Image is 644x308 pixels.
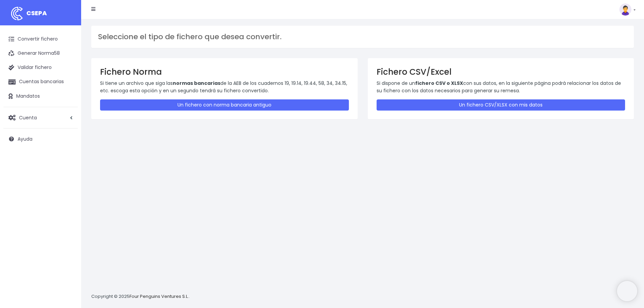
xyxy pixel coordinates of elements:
[19,114,37,121] span: Cuenta
[415,80,463,87] strong: fichero CSV o XLSX
[91,293,190,300] p: Copyright © 2025 .
[26,9,47,17] span: CSEPA
[3,89,78,103] a: Mandatos
[173,80,220,87] strong: normas bancarias
[8,5,25,22] img: logo
[98,32,627,41] h3: Seleccione el tipo de fichero que desea convertir.
[3,46,78,61] a: Generar Norma58
[3,111,78,125] a: Cuenta
[3,61,78,75] a: Validar fichero
[3,132,78,146] a: Ayuda
[377,99,625,111] a: Un fichero CSV/XLSX con mis datos
[619,3,631,16] img: profile
[377,79,625,95] p: Si dispone de un con sus datos, en la siguiente página podrá relacionar los datos de su fichero c...
[100,79,349,95] p: Si tiene un archivo que siga las de la AEB de los cuadernos 19, 19.14, 19.44, 58, 34, 34.15, etc....
[18,136,32,142] span: Ayuda
[3,32,78,46] a: Convertir fichero
[100,99,349,111] a: Un fichero con norma bancaria antiguo
[3,75,78,89] a: Cuentas bancarias
[377,67,625,77] h3: Fichero CSV/Excel
[129,293,189,300] a: Four Penguins Ventures S.L.
[100,67,349,77] h3: Fichero Norma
